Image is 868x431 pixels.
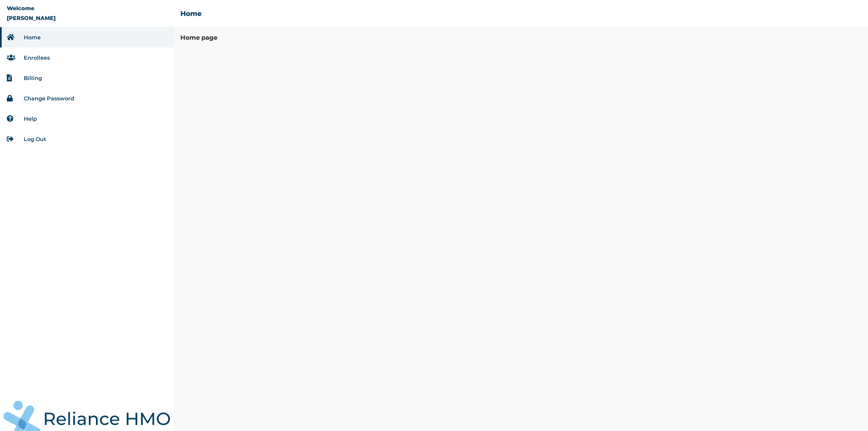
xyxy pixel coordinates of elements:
[7,15,56,21] p: [PERSON_NAME]
[180,9,202,18] h2: Home
[7,5,34,12] p: Welcome
[24,116,37,122] a: Help
[24,95,74,102] a: Change Password
[180,34,861,41] h3: Home page
[24,75,42,81] a: Billing
[24,136,46,142] a: Log Out
[24,34,41,41] a: Home
[24,55,50,61] a: Enrollees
